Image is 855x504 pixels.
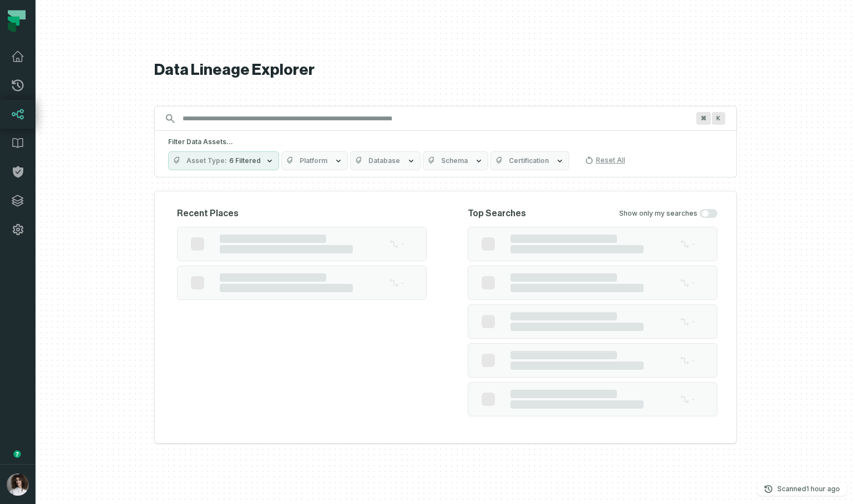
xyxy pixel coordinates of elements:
div: Tooltip anchor [12,449,22,459]
relative-time: Sep 10, 2025, 12:02 PM GMT+3 [806,485,840,493]
span: Press ⌘ + K to focus the search bar [696,112,711,125]
button: Scanned[DATE] 12:02:24 PM [757,482,847,496]
span: Press ⌘ + K to focus the search bar [712,112,725,125]
p: Scanned [777,483,840,495]
img: avatar of Aluma Gelbard [7,474,29,496]
h1: Data Lineage Explorer [154,60,737,80]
